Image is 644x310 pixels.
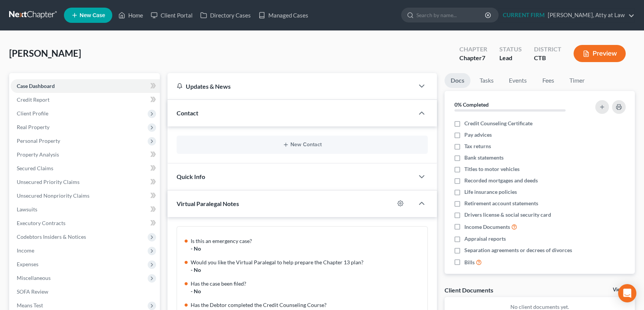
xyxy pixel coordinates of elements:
span: 7 [482,54,485,61]
a: Timer [563,73,591,88]
span: SOFA Review [17,288,48,295]
span: Case Dashboard [17,83,55,89]
span: New Case [80,13,105,18]
a: Credit Report [11,93,160,107]
div: Has the case been filed? [191,280,423,288]
div: - No [191,266,423,274]
button: Preview [574,45,626,62]
strong: 0% Completed [454,101,489,108]
span: Appraisal reports [464,235,506,243]
a: Tasks [473,73,500,88]
div: Chapter [459,45,487,54]
span: Virtual Paralegal Notes [177,200,239,207]
span: Real Property [17,124,49,130]
div: Updates & News [177,82,405,90]
span: Unsecured Priority Claims [17,179,80,185]
a: SOFA Review [11,285,160,299]
a: View All [613,287,632,292]
div: Has the Debtor completed the Credit Counseling Course? [191,301,423,309]
span: Titles to motor vehicles [464,165,520,173]
div: Open Intercom Messenger [618,284,636,302]
span: Unsecured Nonpriority Claims [17,192,89,199]
span: Expenses [17,261,38,267]
div: District [534,45,561,54]
a: Events [503,73,533,88]
span: Tax returns [464,142,491,150]
a: Property Analysis [11,148,160,161]
a: Home [115,8,147,22]
a: Lawsuits [11,203,160,216]
span: Contact [177,109,198,117]
span: Lawsuits [17,206,37,213]
div: CTB [534,54,561,62]
span: Recorded mortgages and deeds [464,177,538,184]
a: Fees [536,73,560,88]
div: Lead [499,54,522,62]
span: Retirement account statements [464,200,538,207]
a: Unsecured Nonpriority Claims [11,189,160,203]
span: Separation agreements or decrees of divorces [464,246,572,254]
span: Life insurance policies [464,188,517,196]
a: Docs [445,73,470,88]
div: Is this an emergency case? [191,237,423,245]
span: Drivers license & social security card [464,211,551,219]
span: Miscellaneous [17,275,51,281]
span: Executory Contracts [17,220,65,226]
div: - No [191,245,423,252]
button: New Contact [183,142,422,148]
div: Would you like the Virtual Paralegal to help prepare the Chapter 13 plan? [191,259,423,266]
span: Secured Claims [17,165,53,171]
span: Income [17,247,34,254]
span: Bills [464,259,475,266]
strong: CURRENT FIRM [503,11,545,18]
span: Codebtors Insiders & Notices [17,233,86,240]
span: Credit Report [17,96,49,103]
span: Pay advices [464,131,492,139]
span: Client Profile [17,110,48,117]
a: CURRENT FIRM[PERSON_NAME], Atty at Law [499,8,634,22]
div: Chapter [459,54,487,62]
span: Means Test [17,302,43,308]
div: Client Documents [445,286,493,294]
div: - No [191,288,423,295]
a: Executory Contracts [11,216,160,230]
span: Property Analysis [17,151,59,158]
span: Bank statements [464,154,504,161]
a: Case Dashboard [11,79,160,93]
div: Status [499,45,522,54]
span: Personal Property [17,137,60,144]
span: Quick Info [177,173,205,180]
a: Directory Cases [196,8,255,22]
span: [PERSON_NAME] [9,48,81,59]
span: Credit Counseling Certificate [464,120,532,127]
a: Secured Claims [11,161,160,175]
span: Income Documents [464,223,510,231]
a: Unsecured Priority Claims [11,175,160,189]
a: Client Portal [147,8,196,22]
a: Managed Cases [255,8,312,22]
input: Search by name... [416,8,486,22]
